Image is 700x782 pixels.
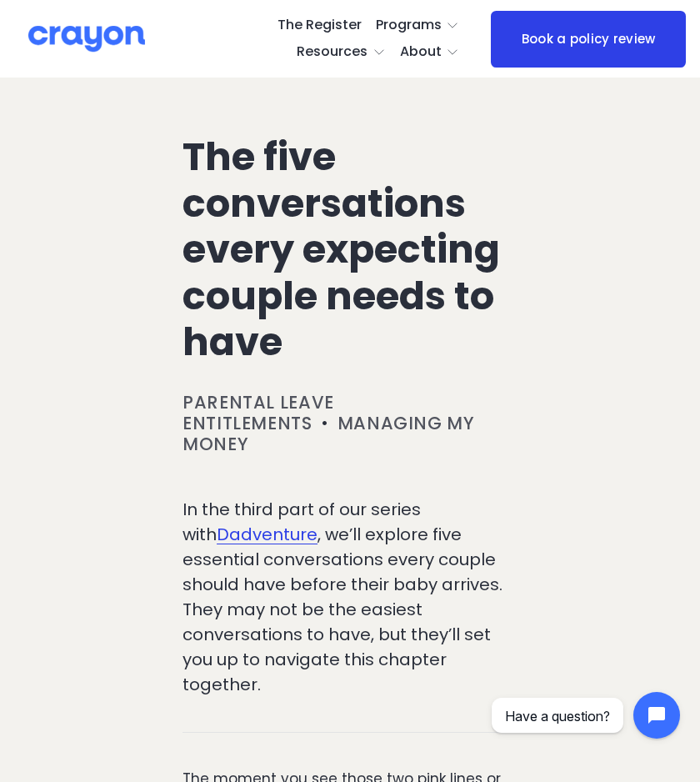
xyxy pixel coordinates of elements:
[277,13,362,39] a: The Register
[400,40,442,64] span: About
[400,39,460,66] a: folder dropdown
[217,523,317,546] a: Dadventure
[376,13,442,38] span: Programs
[182,411,475,456] a: Managing my money
[182,133,517,364] h1: The five conversations every expecting couple needs to have
[376,13,460,39] a: folder dropdown
[182,497,517,697] p: In the third part of our series with , we’ll explore five essential conversations every couple sh...
[491,11,686,68] a: Book a policy review
[297,39,386,66] a: folder dropdown
[182,390,334,435] a: Parental leave entitlements
[297,40,367,64] span: Resources
[28,24,145,53] img: Crayon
